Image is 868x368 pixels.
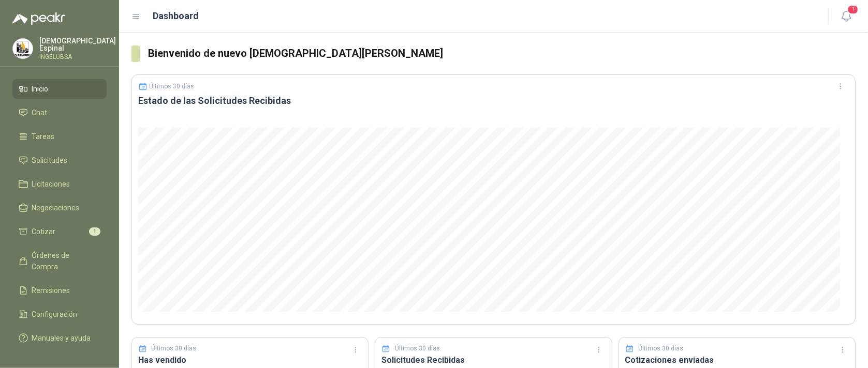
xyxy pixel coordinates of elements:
p: Últimos 30 días [395,344,440,354]
p: Últimos 30 días [150,83,195,90]
button: 1 [837,7,856,26]
h1: Dashboard [153,9,199,23]
span: Configuración [32,309,78,320]
img: Logo peakr [12,12,65,25]
h3: Bienvenido de nuevo [DEMOGRAPHIC_DATA][PERSON_NAME] [148,45,856,62]
span: Chat [32,107,48,118]
p: Últimos 30 días [152,344,197,354]
h3: Estado de las Solicitudes Recibidas [138,95,849,107]
p: Últimos 30 días [638,344,683,354]
span: Órdenes de Compra [32,250,97,272]
a: Inicio [12,79,107,99]
a: Cotizar1 [12,222,107,241]
span: Manuales y ayuda [32,332,91,344]
img: Company Logo [13,39,33,58]
h3: Solicitudes Recibidas [381,354,605,366]
a: Solicitudes [12,150,107,170]
span: Negociaciones [32,202,80,213]
a: Configuración [12,304,107,324]
h3: Has vendido [138,354,362,366]
span: Solicitudes [32,155,68,166]
span: Cotizar [32,226,56,237]
a: Tareas [12,127,107,146]
a: Manuales y ayuda [12,328,107,348]
span: Inicio [32,83,49,95]
span: Tareas [32,131,55,142]
a: Remisiones [12,281,107,300]
p: [DEMOGRAPHIC_DATA] Espinal [39,37,116,52]
h3: Cotizaciones enviadas [625,354,849,366]
a: Órdenes de Compra [12,246,107,277]
p: INGELUBSA [39,54,116,60]
span: Licitaciones [32,178,70,190]
span: 1 [847,5,859,14]
span: 1 [89,227,100,236]
a: Chat [12,103,107,122]
span: Remisiones [32,285,70,296]
a: Licitaciones [12,174,107,194]
a: Negociaciones [12,198,107,218]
